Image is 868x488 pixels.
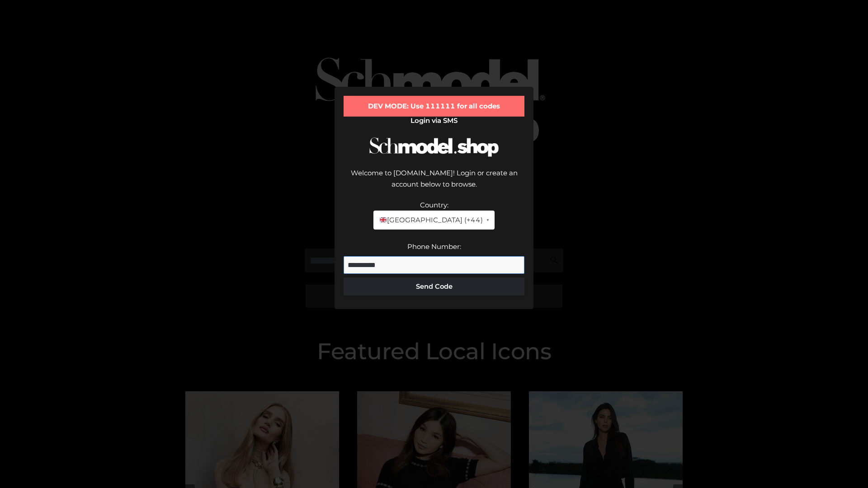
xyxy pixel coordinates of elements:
[344,96,524,117] div: DEV MODE: Use 111111 for all codes
[407,242,461,251] label: Phone Number:
[344,167,524,199] div: Welcome to [DOMAIN_NAME]! Login or create an account below to browse.
[380,216,387,223] img: 🇬🇧
[420,201,448,209] label: Country:
[366,129,502,165] img: Schmodel Logo
[344,277,524,296] button: Send Code
[379,214,482,226] span: [GEOGRAPHIC_DATA] (+44)
[344,117,524,125] h2: Login via SMS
